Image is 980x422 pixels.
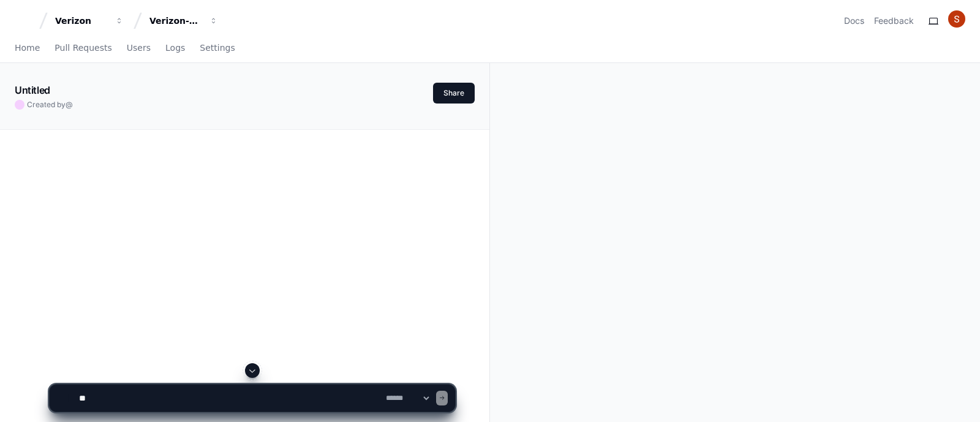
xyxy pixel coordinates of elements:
[149,15,202,27] div: Verizon-Clarify-Order-Management
[200,44,235,51] span: Settings
[165,34,185,62] a: Logs
[15,44,40,51] span: Home
[127,34,151,62] a: Users
[844,15,864,27] a: Docs
[165,44,185,51] span: Logs
[200,34,235,62] a: Settings
[55,44,111,51] span: Pull Requests
[127,44,151,51] span: Users
[433,83,475,104] button: Share
[55,34,111,62] a: Pull Requests
[66,100,73,109] span: @
[15,83,50,97] h1: Untitled
[948,10,965,28] img: ACg8ocLg2_KGMaESmVdPJoxlc_7O_UeM10l1C5GIc0P9QNRQFTV7=s96-c
[50,10,129,32] button: Verizon
[27,100,73,110] span: Created by
[145,10,223,32] button: Verizon-Clarify-Order-Management
[874,15,914,27] button: Feedback
[55,15,108,27] div: Verizon
[15,34,40,62] a: Home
